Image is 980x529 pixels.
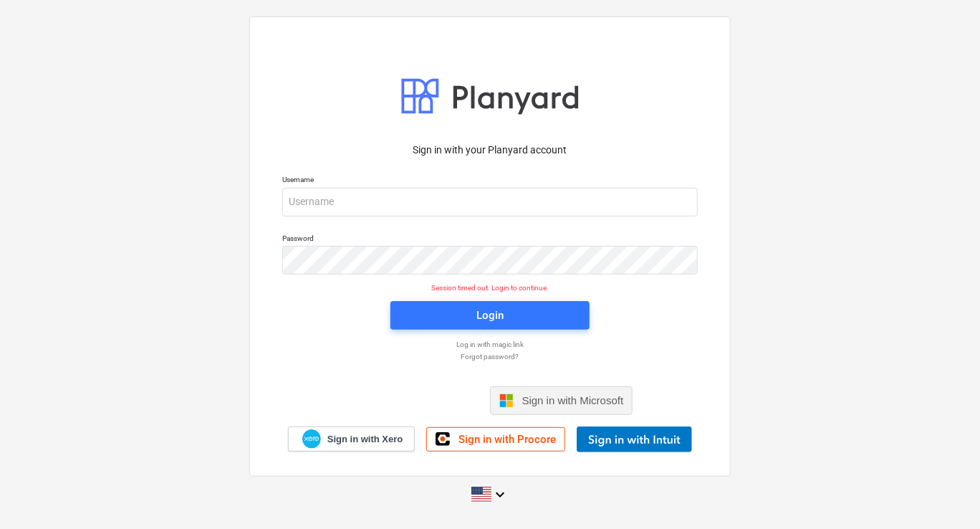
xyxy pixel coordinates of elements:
[426,427,565,452] a: Sign in with Procore
[302,429,321,449] img: Xero logo
[522,394,624,406] span: Sign in with Microsoft
[288,426,415,452] a: Sign in with Xero
[282,188,698,216] input: Username
[908,460,980,529] iframe: Chat Widget
[476,306,504,325] div: Login
[327,433,403,446] span: Sign in with Xero
[282,175,698,187] p: Username
[491,486,509,503] i: keyboard_arrow_down
[275,340,705,349] a: Log in with magic link
[390,301,590,330] button: Login
[458,433,556,446] span: Sign in with Procore
[282,234,698,246] p: Password
[275,352,705,361] a: Forgot password?
[340,385,486,416] iframe: Sign in with Google Button
[274,283,706,292] p: Session timed out. Login to continue.
[282,143,698,158] p: Sign in with your Planyard account
[499,394,514,408] img: Microsoft logo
